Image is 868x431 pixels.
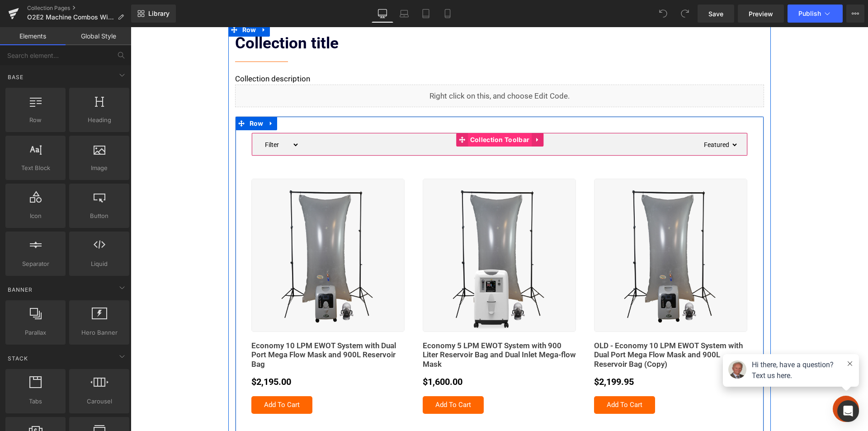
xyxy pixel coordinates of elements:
a: Preview [738,5,784,23]
span: Separator [8,259,63,269]
span: Carousel [72,397,127,406]
button: Publish [788,5,843,23]
span: O2E2 Machine Combos Without Sidebar [27,14,114,21]
div: Open Intercom Messenger [837,400,859,422]
span: Image [72,163,127,173]
img: OLD - Economy 10 LPM EWOT System with Dual Port Mega Flow Mask and 900L Reservoir Bag (Copy) [463,152,617,305]
div: Collection description [104,46,633,57]
button: Redo [676,5,694,23]
img: Economy 10 LPM EWOT System with Dual Port Mega Flow Mask and 900L Reservoir Bag [121,152,274,305]
a: OLD - Economy 10 LPM EWOT System with Dual Port Mega Flow Mask and 900L Reservoir Bag (Copy) [463,314,617,341]
span: Base [7,73,24,81]
a: Collection Pages [27,5,131,12]
span: $1,600.00 [292,347,332,362]
button: Add To Cart [463,369,524,387]
a: Expand / Collapse [401,106,413,119]
span: Parallax [8,328,63,337]
span: Heading [72,115,127,125]
a: Laptop [393,5,415,23]
span: Collection Toolbar [337,106,401,119]
span: Tabs [8,397,63,406]
span: Stack [7,354,29,363]
h1: Collection title [104,9,633,23]
span: Add To Cart [476,374,512,382]
button: Add To Cart [292,369,353,387]
a: Global Style [66,27,131,45]
span: Row [8,115,63,125]
button: Undo [654,5,672,23]
a: Expand / Collapse [135,90,146,103]
a: Economy 5 LPM EWOT System with 900 Liter Reservoir Bag and Dual Inlet Mega-flow Mask [292,314,445,341]
span: Text Block [8,163,63,173]
span: $2,199.95 [463,347,503,362]
a: New Library [131,5,176,23]
span: Library [148,9,170,18]
span: Save [708,9,723,19]
a: Economy 10 LPM EWOT System with Dual Port Mega Flow Mask and 900L Reservoir Bag [121,314,274,341]
span: Icon [8,211,63,221]
span: Preview [749,9,773,19]
span: Hero Banner [72,328,127,337]
span: Row [117,90,135,103]
img: Economy 5 LPM EWOT System with 900 Liter Reservoir Bag and Dual Inlet Mega-flow Mask [292,152,445,305]
span: $2,195.00 [121,347,160,362]
span: Banner [7,285,33,294]
a: Tablet [415,5,437,23]
button: More [846,5,864,23]
span: Button [72,211,127,221]
span: Publish [798,10,821,17]
span: Liquid [72,259,127,269]
a: Mobile [437,5,458,23]
span: Add To Cart [305,374,340,382]
button: Add To Cart [121,369,182,387]
span: Add To Cart [133,374,169,382]
a: Desktop [372,5,393,23]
